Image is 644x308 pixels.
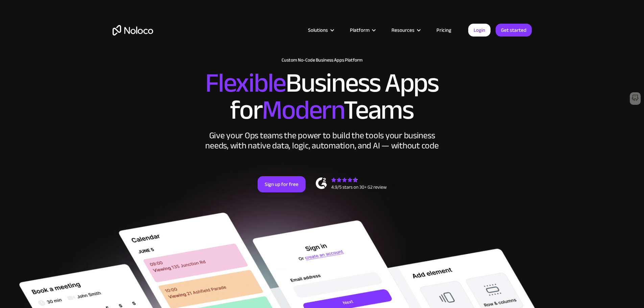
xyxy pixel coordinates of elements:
div: Resources [391,26,414,34]
a: home [113,25,153,35]
a: Sign up for free [258,176,306,192]
a: Login [468,24,491,37]
span: Modern [262,85,343,135]
h2: Business Apps for Teams [113,70,532,124]
div: Solutions [300,26,341,34]
div: Platform [350,26,369,34]
div: Platform [341,26,383,34]
div: Solutions [308,26,328,34]
div: Resources [383,26,428,34]
a: Pricing [428,26,460,34]
span: Flexible [205,58,286,108]
div: Give your Ops teams the power to build the tools your business needs, with native data, logic, au... [204,131,440,151]
a: Get started [496,24,532,37]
